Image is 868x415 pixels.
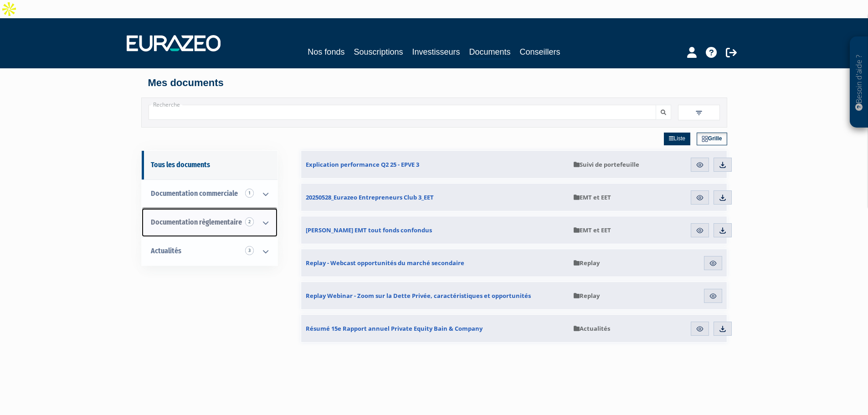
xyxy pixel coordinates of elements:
[306,324,483,333] span: Résumé 15e Rapport annuel Private Equity Bain & Company
[245,217,254,226] span: 2
[301,249,569,277] a: Replay - Webcast opportunités du marché secondaire
[697,133,727,145] a: Grille
[301,184,569,211] a: 20250528_Eurazeo Entrepreneurs Club 3_EET
[148,77,720,88] h4: Mes documents
[301,315,569,342] a: Résumé 15e Rapport annuel Private Equity Bain & Company
[695,109,703,117] img: filter.svg
[574,160,639,169] span: Suivi de portefeuille
[245,246,254,255] span: 3
[520,46,560,58] a: Conseillers
[574,226,611,234] span: EMT et EET
[719,226,727,235] img: download.svg
[306,259,464,267] span: Replay - Webcast opportunités du marché secondaire
[354,46,403,58] a: Souscriptions
[301,216,569,244] a: [PERSON_NAME] EMT tout fonds confondus
[696,161,704,169] img: eye.svg
[127,35,221,51] img: 1732889491-logotype_eurazeo_blanc_rvb.png
[696,194,704,202] img: eye.svg
[142,237,277,266] a: Actualités 3
[301,282,569,309] a: Replay Webinar - Zoom sur la Dette Privée, caractéristiques et opportunités
[854,41,864,123] p: Besoin d'aide ?
[412,46,460,58] a: Investisseurs
[719,194,727,202] img: download.svg
[151,189,238,198] span: Documentation commerciale
[151,218,242,226] span: Documentation règlementaire
[142,179,277,208] a: Documentation commerciale 1
[702,136,708,142] img: grid.svg
[142,151,277,179] a: Tous les documents
[574,292,600,300] span: Replay
[151,246,181,255] span: Actualités
[301,151,569,178] a: Explication performance Q2 25 - EPVE 3
[142,208,277,237] a: Documentation règlementaire 2
[306,160,419,169] span: Explication performance Q2 25 - EPVE 3
[709,259,717,267] img: eye.svg
[469,46,511,60] a: Documents
[696,325,704,333] img: eye.svg
[574,259,600,267] span: Replay
[719,325,727,333] img: download.svg
[245,189,254,198] span: 1
[149,105,656,120] input: Recherche
[719,161,727,169] img: download.svg
[574,193,611,201] span: EMT et EET
[696,226,704,235] img: eye.svg
[306,193,434,201] span: 20250528_Eurazeo Entrepreneurs Club 3_EET
[306,292,531,300] span: Replay Webinar - Zoom sur la Dette Privée, caractéristiques et opportunités
[709,292,717,300] img: eye.svg
[664,133,690,145] a: Liste
[308,46,344,58] a: Nos fonds
[306,226,432,234] span: [PERSON_NAME] EMT tout fonds confondus
[574,324,610,333] span: Actualités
